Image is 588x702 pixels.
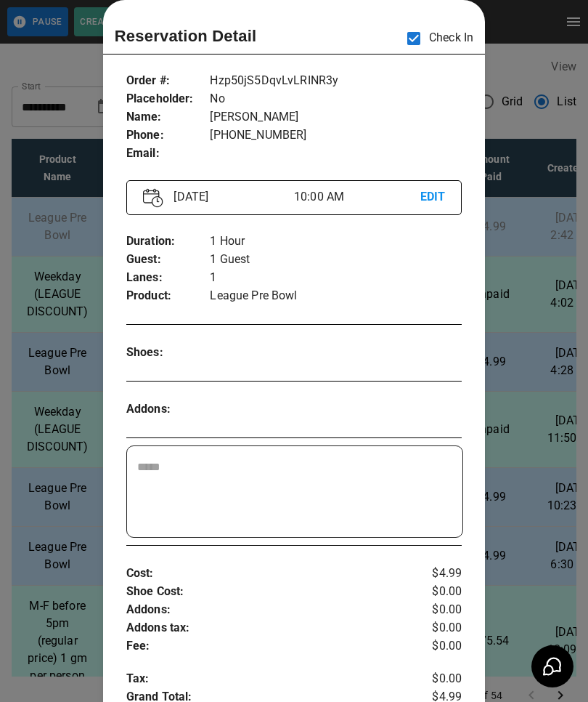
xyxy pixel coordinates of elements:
p: Check In [399,23,473,54]
img: Vector [143,188,163,208]
p: $4.99 [406,565,462,583]
p: Fee : [126,637,406,655]
p: Reservation Detail [115,24,257,48]
p: Shoes : [126,344,211,362]
p: $0.00 [406,670,462,688]
p: 1 Guest [210,251,462,269]
p: Order # : [126,72,211,90]
p: Guest : [126,251,211,269]
p: [PERSON_NAME] [210,108,462,126]
p: League Pre Bowl [210,287,462,305]
p: EDIT [420,188,446,206]
p: $0.00 [406,619,462,637]
p: Name : [126,108,211,126]
p: Shoe Cost : [126,583,406,601]
p: 1 [210,269,462,287]
p: Addons tax : [126,619,406,637]
p: Tax : [126,670,406,688]
p: Duration : [126,233,211,251]
p: Product : [126,287,211,305]
p: Cost : [126,565,406,583]
p: No [210,90,462,108]
p: $0.00 [406,601,462,619]
p: $0.00 [406,583,462,601]
p: [PHONE_NUMBER] [210,126,462,145]
p: Addons : [126,400,211,419]
p: Hzp50jS5DqvLvLRINR3y [210,72,462,90]
p: Lanes : [126,269,211,287]
p: Email : [126,145,211,163]
p: Phone : [126,126,211,145]
p: [DATE] [168,188,294,206]
p: $0.00 [406,637,462,655]
p: Addons : [126,601,406,619]
p: 10:00 AM [294,188,420,206]
p: Placeholder : [126,90,211,108]
p: 1 Hour [210,233,462,251]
